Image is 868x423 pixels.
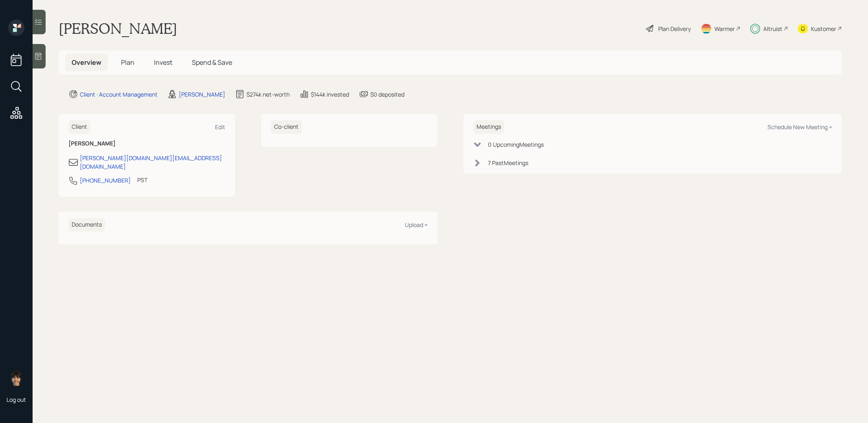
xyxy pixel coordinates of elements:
span: Plan [121,58,134,67]
div: [PERSON_NAME] [179,90,225,99]
div: 7 Past Meeting s [488,159,528,167]
div: $274k net-worth [246,90,290,99]
div: Edit [215,123,225,131]
div: Upload + [405,221,428,229]
span: Invest [154,58,172,67]
div: PST [137,176,147,184]
h6: Client [68,120,90,134]
h1: [PERSON_NAME] [59,20,177,37]
div: Schedule New Meeting + [767,123,832,131]
div: [PERSON_NAME][DOMAIN_NAME][EMAIL_ADDRESS][DOMAIN_NAME] [80,154,225,171]
h6: Co-client [271,120,302,134]
div: Warmer [714,24,735,33]
img: treva-nostdahl-headshot.png [8,370,24,386]
div: $0 deposited [370,90,404,99]
h6: [PERSON_NAME] [68,140,225,147]
div: Client · Account Management [80,90,158,99]
div: 0 Upcoming Meeting s [488,140,544,149]
div: Log out [7,396,26,403]
span: Spend & Save [192,58,232,67]
div: Kustomer [811,24,836,33]
h6: Documents [68,218,105,231]
div: Altruist [763,24,782,33]
div: Plan Delivery [658,24,691,33]
h6: Meetings [473,120,504,134]
div: $144k invested [311,90,349,99]
div: [PHONE_NUMBER] [80,176,131,185]
span: Overview [72,58,101,67]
